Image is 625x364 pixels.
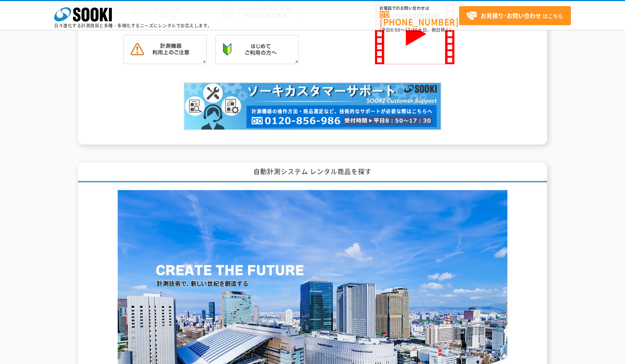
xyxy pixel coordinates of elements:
a: はじめてご利用の方へ [215,57,299,63]
img: カスタマーサポート [184,82,441,130]
span: (平日 ～ 土日、祝日除く) [380,27,451,33]
h1: 自動計測システム レンタル商品を探す [78,163,547,182]
img: 計測機器ご利用上のご注意 [123,35,207,64]
img: SOOKI 操作説明動画 [375,4,454,64]
strong: お見積り･お問い合わせ [481,11,541,20]
span: 8:50 [390,27,401,33]
span: はこちら [466,10,563,21]
img: はじめてご利用の方へ [215,35,299,64]
span: 17:30 [405,27,418,33]
a: 計測機器ご利用上のご注意 [123,57,207,63]
a: お見積り･お問い合わせはこちら [459,6,571,25]
p: 日々進化する計測技術と多種・多様化するニーズにレンタルでお応えします。 [54,23,212,28]
span: お電話でのお問い合わせは [380,6,459,10]
a: [PHONE_NUMBER] [380,11,459,26]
